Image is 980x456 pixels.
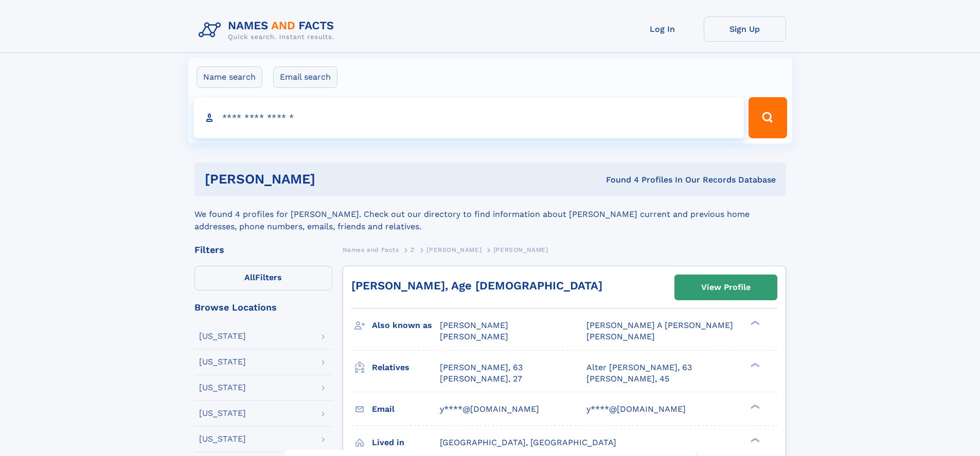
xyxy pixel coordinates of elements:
div: [US_STATE] [199,384,246,392]
span: [PERSON_NAME] [440,320,508,330]
div: We found 4 profiles for [PERSON_NAME]. Check out our directory to find information about [PERSON_... [194,196,786,233]
h3: Lived in [372,434,440,451]
input: search input [193,97,744,138]
span: [PERSON_NAME] [586,332,655,341]
span: [PERSON_NAME] A [PERSON_NAME] [586,320,733,330]
div: ❯ [748,403,760,410]
div: View Profile [701,276,751,299]
a: [PERSON_NAME], 27 [440,373,522,385]
a: Alter [PERSON_NAME], 63 [586,362,692,373]
div: Found 4 Profiles In Our Records Database [460,174,776,186]
h1: [PERSON_NAME] [205,173,461,186]
h3: Also known as [372,317,440,334]
div: [US_STATE] [199,332,246,340]
label: Name search [197,66,262,88]
div: ❯ [748,320,760,326]
div: Filters [194,245,332,254]
a: [PERSON_NAME], Age [DEMOGRAPHIC_DATA] [351,279,602,292]
span: [GEOGRAPHIC_DATA], [GEOGRAPHIC_DATA] [440,437,616,447]
div: ❯ [748,361,760,368]
a: [PERSON_NAME] [426,243,482,256]
a: Names and Facts [343,243,399,256]
span: [PERSON_NAME] [440,332,508,341]
span: Z [411,246,415,253]
div: ❯ [748,436,760,443]
a: Log In [621,16,704,42]
span: All [244,272,255,282]
a: Sign Up [704,16,786,42]
span: [PERSON_NAME] [493,246,548,253]
button: Search Button [749,97,787,138]
div: [US_STATE] [199,409,246,417]
span: [PERSON_NAME] [426,246,482,253]
label: Email search [273,66,337,88]
h3: Email [372,400,440,418]
div: [US_STATE] [199,358,246,366]
img: Logo Names and Facts [194,16,343,44]
label: Filters [194,266,332,290]
div: [US_STATE] [199,435,246,443]
a: [PERSON_NAME], 63 [440,362,523,373]
a: Z [411,243,415,256]
a: [PERSON_NAME], 45 [586,373,669,385]
a: View Profile [675,275,777,300]
div: Browse Locations [194,303,332,312]
h3: Relatives [372,359,440,376]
